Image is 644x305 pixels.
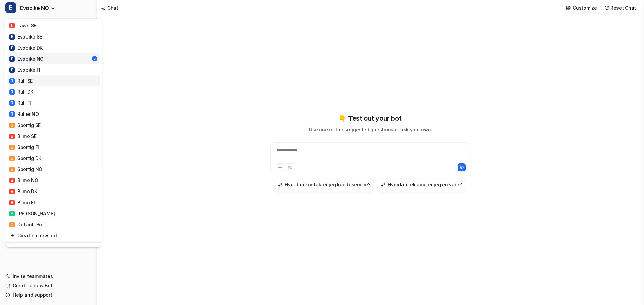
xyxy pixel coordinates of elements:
[5,2,16,13] span: E
[9,110,39,118] div: Ruller NO
[9,99,31,106] div: Rull FI
[9,166,42,173] div: Sportig NO
[9,88,33,95] div: Rull DK
[10,232,15,239] img: reset
[9,188,37,195] div: Blimo DK
[9,89,15,95] span: R
[9,178,15,183] span: B
[9,156,15,161] span: S
[9,66,40,73] div: Evobike FI
[9,111,15,117] span: R
[7,244,100,255] a: Settings
[9,22,36,29] div: Laws SE
[9,210,55,217] div: [PERSON_NAME]
[10,246,15,253] img: reset
[9,134,15,139] span: B
[9,189,15,194] span: B
[9,56,15,62] span: E
[9,77,33,84] div: Rull SE
[9,23,15,28] span: L
[9,123,15,128] span: S
[9,33,42,40] div: Evobike SE
[9,222,15,227] span: D
[9,55,44,62] div: Evobike NO
[9,167,15,172] span: S
[9,144,39,151] div: Sportig FI
[9,122,41,129] div: Sportig SE
[9,145,15,150] span: S
[9,199,35,206] div: Blimo FI
[9,78,15,84] span: R
[9,44,43,51] div: Evobike DK
[9,34,15,40] span: E
[9,67,15,73] span: E
[9,177,38,184] div: Blimo NO
[9,133,37,140] div: Blimo SE
[9,211,15,216] span: A
[7,230,100,241] a: Create a new bot
[9,200,15,205] span: B
[20,3,49,13] span: Evobike NO
[9,221,44,228] div: Default Bot
[9,45,15,51] span: E
[9,155,41,162] div: Sportig DK
[9,100,15,106] span: R
[5,19,102,247] div: EEvobike NO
